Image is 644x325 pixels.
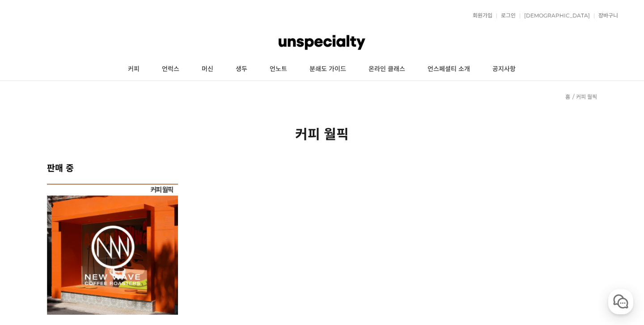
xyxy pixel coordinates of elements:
h2: 판매 중 [47,161,597,174]
img: [10월 커피 월픽] 뉴웨이브 커피 로스터스 (10/1 ~ 10/31) [47,184,178,315]
a: 홈 [565,93,570,100]
a: 생두 [225,58,258,80]
a: 장바구니 [594,13,618,18]
a: 회원가입 [468,13,492,18]
a: [DEMOGRAPHIC_DATA] [520,13,590,18]
a: 언스페셜티 소개 [416,58,481,80]
h2: 커피 월픽 [47,123,597,143]
a: 분쇄도 가이드 [298,58,357,80]
a: 공지사항 [481,58,527,80]
a: 커피 [117,58,151,80]
img: 언스페셜티 몰 [279,29,365,56]
a: 온라인 클래스 [357,58,416,80]
a: 커피 월픽 [576,93,597,100]
a: 로그인 [496,13,516,18]
a: 머신 [191,58,225,80]
a: 언노트 [258,58,298,80]
a: 언럭스 [151,58,191,80]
